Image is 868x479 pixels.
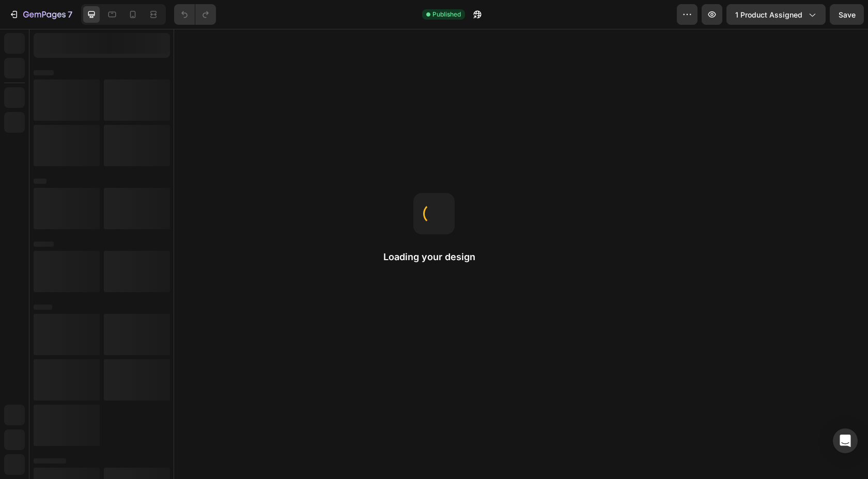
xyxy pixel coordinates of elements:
button: 7 [4,4,77,25]
div: Open Intercom Messenger [833,428,858,453]
button: Save [830,4,864,25]
span: Published [432,10,461,19]
h2: Loading your design [383,251,485,263]
span: 1 product assigned [735,9,802,20]
div: Undo/Redo [174,4,216,25]
button: 1 product assigned [726,4,826,25]
p: 7 [68,8,72,21]
span: Save [839,10,856,19]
